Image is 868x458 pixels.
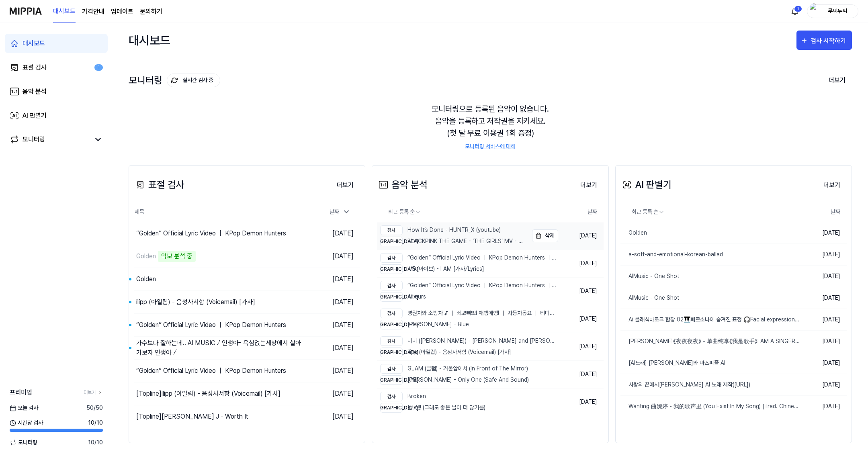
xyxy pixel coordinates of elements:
[380,364,529,374] div: GLAM (글램) - 거울앞에서 (In Front of The Mirror)
[10,135,90,144] a: 모니터링
[380,403,403,413] div: [DEMOGRAPHIC_DATA]
[620,402,800,411] div: Wanting 曲婉婷 - 我的歌声里 (You Exist In My Song) [Trad. Chinese] [Official Music Video]
[788,5,801,18] button: 알림1
[377,278,558,305] a: 검사“Golden” Official Lyric Video ｜ KPop Demon Hunters ｜ Sony Animation[DEMOGRAPHIC_DATA]Ailleurs
[136,389,280,399] div: [Topline] ilipp (아일립) - 음성사서함 (Voicemail) [가사]
[620,294,679,302] div: AIMusic - One Shot
[377,178,428,192] div: 음악 분석
[574,177,604,193] button: 더보기
[800,330,847,352] td: [DATE]
[377,305,558,333] a: 검사병원차와 소방차 ♪ ｜ 삐뽀삐뽀! 애앵애앵! ｜ 자동차동요 ｜ 티디키즈★지니[DEMOGRAPHIC_DATA][PERSON_NAME] - Blue
[88,419,103,427] span: 10 / 10
[796,31,852,50] button: 검사 시작하기
[620,229,647,237] div: Golden
[800,202,847,222] th: 날짜
[800,309,847,330] td: [DATE]
[620,178,671,192] div: AI 판별기
[620,396,800,417] a: Wanting 曲婉婷 - 我的歌声里 (You Exist In My Song) [Trad. Chinese] [Official Music Video]
[620,309,800,330] a: Ai 클래식바로크 합창 02🎹페르소나에 숨겨진 표정 🎧Facial expression hidden by persona🍀❤️❤️❤️
[558,333,604,360] td: [DATE]
[380,237,526,246] div: BLACKPINK THE GAME - ‘THE GIRLS’ MV - BLACKPINK (youtube) (1)
[303,359,360,382] td: [DATE]
[620,359,725,367] div: [AI노래] [PERSON_NAME]와 마즈피플 AI
[94,64,103,71] div: 1
[23,135,45,144] div: 모니터링
[303,313,360,336] td: [DATE]
[111,7,133,16] a: 업데이트
[303,405,360,428] td: [DATE]
[82,7,104,16] button: 가격안내
[380,264,557,274] div: IVE (아이브) - I AM [가사⧸Lyrics]
[10,419,43,427] span: 시간당 검사
[380,253,403,263] div: 검사
[620,266,800,287] a: AIMusic - One Shot
[380,264,403,274] div: [DEMOGRAPHIC_DATA]
[794,6,802,12] div: 1
[377,222,528,249] a: 검사How It’s Done - HUNTR_X (youtube)[DEMOGRAPHIC_DATA]BLACKPINK THE GAME - ‘THE GIRLS’ MV - BLACKP...
[620,352,800,374] a: [AI노래] [PERSON_NAME]와 마즈피플 AI
[5,34,108,53] a: 대시보드
[807,4,858,18] button: profile루씨두씨
[134,178,184,192] div: 표절 검사
[380,375,403,385] div: [DEMOGRAPHIC_DATA]
[380,320,403,329] div: [DEMOGRAPHIC_DATA]
[380,237,403,246] div: [DEMOGRAPHIC_DATA]
[558,202,604,222] th: 날짜
[380,292,557,302] div: Ailleurs
[380,348,557,357] div: ilipp (아일립) - 음성사서함 (Voicemail) [가사]
[88,438,103,447] span: 10 / 10
[380,336,557,346] div: 비비 ([PERSON_NAME]) - [PERSON_NAME] and [PERSON_NAME] (책방오빠 문학소녀) - Lyrics ⧸ [PERSON_NAME]비디오 ⧸ 가사
[303,290,360,313] td: [DATE]
[811,36,848,46] div: 검사 시작하기
[303,222,360,245] td: [DATE]
[800,395,847,417] td: [DATE]
[380,375,529,385] div: [PERSON_NAME] - Only One (Safe And Sound)
[380,309,403,318] div: 검사
[380,225,403,235] div: 검사
[23,63,47,72] div: 표절 검사
[377,250,558,277] a: 검사“Golden” Official Lyric Video ｜ KPop Demon Hunters ｜ Sony Animation[DEMOGRAPHIC_DATA]IVE (아이브) ...
[620,331,800,352] a: [PERSON_NAME]《夜夜夜夜》 - 单曲纯享《我是歌手》I AM A SINGER【歌手官方音乐频道】
[129,74,220,87] div: 모니터링
[380,281,557,290] div: “Golden” Official Lyric Video ｜ KPop Demon Hunters ｜ Sony Animation
[10,404,38,412] span: 오늘 검사
[136,297,255,307] div: ilipp (아일립) - 음성사서함 (Voicemail) [가사]
[303,382,360,405] td: [DATE]
[620,337,800,346] div: [PERSON_NAME]《夜夜夜夜》 - 单曲纯享《我是歌手》I AM A SINGER【歌手官方音乐频道】
[380,336,403,346] div: 검사
[136,412,248,421] div: [Topline] [PERSON_NAME] J - Worth It
[822,72,852,89] button: 더보기
[380,253,557,263] div: “Golden” Official Lyric Video ｜ KPop Demon Hunters ｜ Sony Animation
[5,106,108,125] a: AI 판별기
[129,31,170,50] div: 대시보드
[134,202,303,222] th: 제목
[800,243,847,265] td: [DATE]
[380,281,403,290] div: 검사
[377,361,558,388] a: 검사GLAM (글램) - 거울앞에서 (In Front of The Mirror)[DEMOGRAPHIC_DATA][PERSON_NAME] - Only One...
[136,251,156,261] div: Golden
[380,348,403,357] div: [DEMOGRAPHIC_DATA]
[620,315,800,324] div: Ai 클래식바로크 합창 02🎹페르소나에 숨겨진 표정 🎧Facial expression hidden by persona🍀❤️❤️❤️
[810,3,819,19] img: profile
[158,251,196,262] div: 악보 분석 중
[129,93,852,160] div: 모니터링으로 등록된 음악이 없습니다. 음악을 등록하고 저작권을 지키세요. (첫 달 무료 이용권 1회 증정)
[303,245,360,268] td: [DATE]
[84,389,103,396] a: 더보기
[136,229,286,238] div: “Golden” Official Lyric Video ｜ KPop Demon Hunters
[558,222,604,249] td: [DATE]
[53,0,76,22] a: 대시보드
[558,249,604,277] td: [DATE]
[380,320,557,329] div: [PERSON_NAME] - Blue
[380,392,403,401] div: 검사
[377,333,558,360] a: 검사비비 ([PERSON_NAME]) - [PERSON_NAME] and [PERSON_NAME] (책방오빠 문학소녀) - Lyrics ⧸ [PERSON_NAME]비디오 ⧸ ...
[23,111,47,121] div: AI 판별기
[303,268,360,290] td: [DATE]
[380,392,485,401] div: Broken
[330,177,360,193] button: 더보기
[800,287,847,309] td: [DATE]
[817,177,847,193] button: 더보기
[136,366,286,376] div: “Golden” Official Lyric Video ｜ KPop Demon Hunters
